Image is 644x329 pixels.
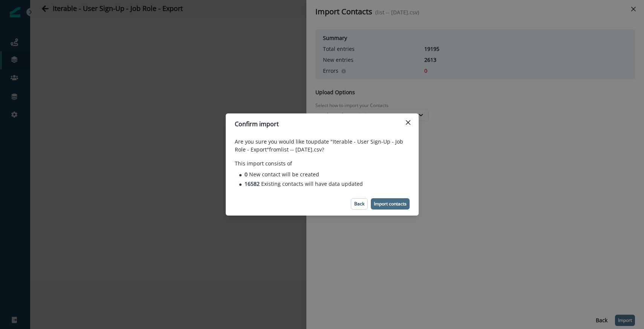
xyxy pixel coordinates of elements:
span: 16582 [245,180,261,187]
p: Import contacts [374,201,407,207]
span: 0 [245,171,249,178]
p: This import consists of [235,159,410,167]
p: Confirm import [235,119,279,129]
p: New contact will be created [245,170,319,178]
button: Import contacts [371,198,410,210]
p: Are you sure you would like to update "Iterable - User Sign-Up - Job Role - Export" from list -- ... [235,138,410,153]
p: Existing contacts will have data updated [245,180,363,188]
p: Back [354,201,364,207]
button: Back [351,198,368,210]
button: Close [402,116,414,129]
